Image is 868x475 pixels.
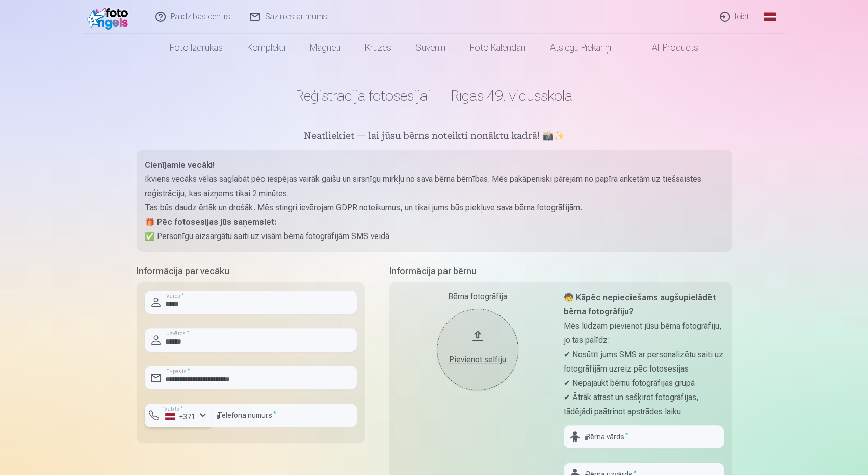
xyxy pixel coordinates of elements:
div: +371 [165,412,196,422]
strong: Cienījamie vecāki! [145,160,215,170]
p: ✅ Personīgu aizsargātu saiti uz visām bērna fotogrāfijām SMS veidā [145,229,724,244]
a: All products [623,34,711,62]
p: Ikviens vecāks vēlas saglabāt pēc iespējas vairāk gaišu un sirsnīgu mirkļu no sava bērna bērnības... [145,172,724,201]
a: Komplekti [235,34,298,62]
label: Valsts [161,405,186,413]
button: Pievienot selfiju [437,309,518,390]
div: Bērna fotogrāfija [398,291,558,303]
p: ✔ Nosūtīt jums SMS ar personalizētu saiti uz fotogrāfijām uzreiz pēc fotosesijas [564,348,724,376]
h5: Informācija par vecāku [137,264,365,278]
h5: Neatliekiet — lai jūsu bērns noteikti nonāktu kadrā! 📸✨ [137,129,732,144]
a: Suvenīri [404,34,458,62]
h1: Reģistrācija fotosesijai — Rīgas 49. vidusskola [137,87,732,105]
h5: Informācija par bērnu [389,264,732,278]
div: Pievienot selfiju [447,354,508,366]
img: /fa1 [87,4,133,30]
p: ✔ Ātrāk atrast un sašķirot fotogrāfijas, tādējādi paātrinot apstrādes laiku [564,390,724,419]
a: Magnēti [298,34,353,62]
strong: 🎁 Pēc fotosesijas jūs saņemsiet: [145,217,276,227]
strong: 🧒 Kāpēc nepieciešams augšupielādēt bērna fotogrāfiju? [564,293,716,316]
button: Valsts*+371 [145,404,211,427]
p: ✔ Nepajaukt bērnu fotogrāfijas grupā [564,376,724,390]
a: Foto izdrukas [157,34,235,62]
a: Atslēgu piekariņi [538,34,623,62]
p: Mēs lūdzam pievienot jūsu bērna fotogrāfiju, jo tas palīdz: [564,319,724,348]
a: Krūzes [353,34,404,62]
a: Foto kalendāri [458,34,538,62]
p: Tas būs daudz ērtāk un drošāk. Mēs stingri ievērojam GDPR noteikumus, un tikai jums būs piekļuve ... [145,201,724,215]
